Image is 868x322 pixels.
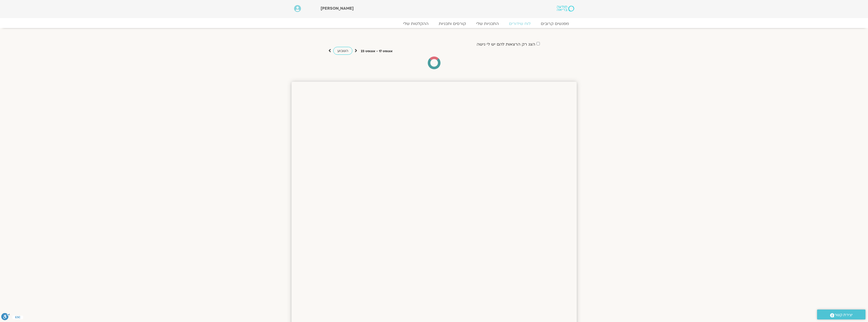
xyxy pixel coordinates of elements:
a: התכניות שלי [471,21,504,26]
a: מפגשים קרובים [536,21,574,26]
label: הצג רק הרצאות להם יש לי גישה [477,42,535,47]
a: ההקלטות שלי [398,21,434,26]
span: [PERSON_NAME] [321,6,354,11]
nav: Menu [294,21,574,26]
a: השבוע [333,47,352,55]
span: יצירת קשר [834,312,853,318]
a: קורסים ותכניות [434,21,471,26]
a: יצירת קשר [817,310,865,319]
p: אוגוסט 17 - אוגוסט 23 [361,49,393,54]
span: השבוע [337,48,348,53]
a: לוח שידורים [504,21,536,26]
